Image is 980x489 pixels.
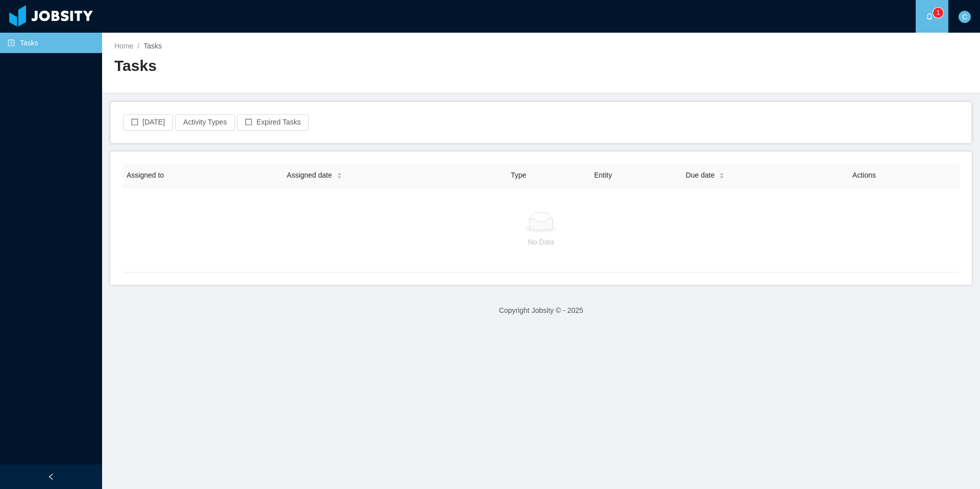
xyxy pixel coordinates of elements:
span: Entity [594,171,612,179]
div: Sort [336,171,342,178]
i: icon: caret-down [336,175,342,178]
sup: 1 [933,8,943,18]
span: C [962,11,967,23]
footer: Copyright Jobsity © - 2025 [102,293,980,328]
i: icon: caret-up [719,171,725,174]
span: / [137,42,139,50]
button: icon: border[DATE] [123,114,173,131]
span: Actions [852,171,876,179]
span: Due date [685,170,715,181]
i: icon: caret-up [336,171,342,174]
a: Home [114,42,133,50]
span: Type [511,171,526,179]
h2: Tasks [114,56,541,77]
button: Activity Types [175,114,235,131]
div: Sort [719,171,725,178]
p: 1 [937,8,940,18]
i: icon: caret-down [719,175,725,178]
p: No Data [131,236,951,248]
button: icon: borderExpired Tasks [237,114,309,131]
span: Assigned to [127,171,164,179]
i: icon: bell [926,13,933,20]
a: icon: profileTasks [8,33,94,53]
span: Assigned date [287,170,332,181]
span: Tasks [143,42,162,50]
